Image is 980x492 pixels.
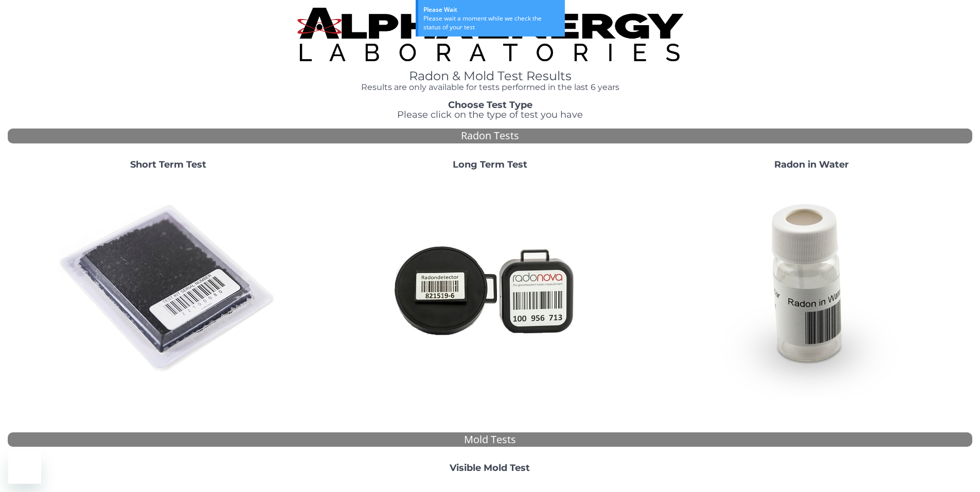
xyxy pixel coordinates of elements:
[8,451,41,484] iframe: Button to launch messaging window
[448,99,532,111] strong: Choose Test Type
[450,462,530,473] strong: Visible Mold Test
[8,432,972,447] div: Mold Tests
[297,83,683,92] h4: Results are only available for tests performed in the last 6 years
[453,159,527,170] strong: Long Term Test
[423,5,560,14] div: Please Wait
[774,159,849,170] strong: Radon in Water
[397,109,583,120] span: Please click on the type of test you have
[379,178,600,399] img: Radtrak2vsRadtrak3.jpg
[8,129,972,143] div: Radon Tests
[423,14,560,31] div: Please wait a moment while we check the status of your test
[297,69,683,83] h1: Radon & Mold Test Results
[58,178,279,399] img: ShortTerm.jpg
[297,8,683,61] img: TightCrop.jpg
[701,178,922,399] img: RadoninWater.jpg
[130,159,206,170] strong: Short Term Test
